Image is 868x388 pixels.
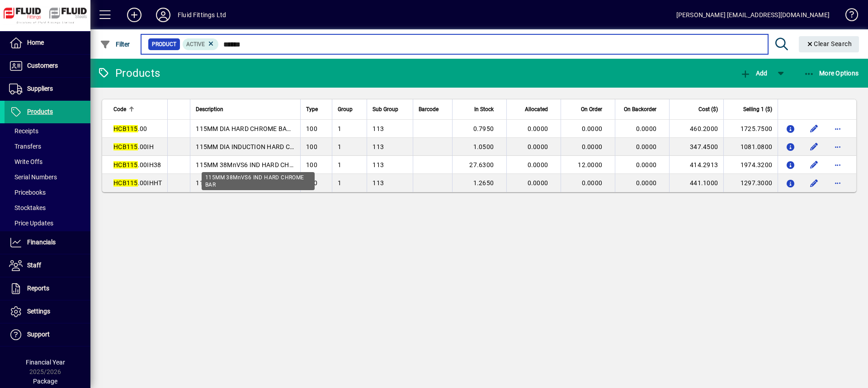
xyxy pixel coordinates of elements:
button: Clear [799,36,859,52]
span: 0.0000 [636,143,657,150]
span: 0.0000 [528,179,548,187]
span: Stocktakes [9,204,46,211]
span: Type [306,104,318,114]
td: 1081.0800 [723,138,778,156]
span: 1 [338,179,341,187]
button: Edit [807,122,821,136]
span: Serial Numbers [9,173,57,181]
span: In Stock [474,104,494,114]
em: HCB115 [113,143,138,150]
span: 0.0000 [582,143,603,150]
span: Support [27,331,50,338]
span: 1.2650 [473,179,494,187]
span: Clear Search [806,40,852,47]
span: Transfers [9,143,41,150]
span: Sub Group [373,104,398,114]
span: 115MM DIA INDUCTION HARD CHROME BAR 1045 [196,143,343,150]
span: Staff [27,262,41,269]
span: Package [33,378,57,385]
a: Price Updates [5,215,90,231]
div: Sub Group [373,104,407,114]
a: Customers [5,55,90,77]
span: Code [113,104,126,114]
a: Settings [5,300,90,323]
span: 12.0000 [578,161,602,168]
a: Pricebooks [5,185,90,200]
div: Fluid Fittings Ltd [178,8,226,22]
span: 0.0000 [636,125,657,132]
span: Write Offs [9,158,42,165]
span: 1 [338,125,341,132]
span: Customers [27,62,58,69]
span: 100 [306,161,317,168]
td: 347.4500 [669,138,723,156]
span: Selling 1 ($) [743,104,772,114]
div: Type [306,104,326,114]
span: .00IHHT [113,179,162,187]
span: Settings [27,308,50,315]
span: Products [27,108,53,115]
span: Group [338,104,353,114]
span: Product [152,40,176,49]
td: 441.1000 [669,174,723,192]
span: 0.0000 [582,125,603,132]
span: Suppliers [27,85,53,92]
span: 0.0000 [528,125,548,132]
span: 113 [373,179,384,187]
button: More options [830,140,845,154]
span: 113 [373,125,384,132]
div: In Stock [458,104,502,114]
span: 1 [338,143,341,150]
td: 1297.3000 [723,174,778,192]
a: Serial Numbers [5,169,90,185]
span: 113 [373,161,384,168]
span: Active [186,41,205,47]
button: Profile [149,7,178,23]
a: Transfers [5,139,90,154]
span: 115MM DIA 4140 IND HARD CHROME BAR [196,179,320,187]
span: Barcode [419,104,439,114]
span: Receipts [9,127,38,135]
div: Barcode [419,104,447,114]
button: More options [830,122,845,136]
div: [PERSON_NAME] [EMAIL_ADDRESS][DOMAIN_NAME] [676,8,830,22]
td: 460.2000 [669,120,723,138]
a: Financials [5,231,90,254]
span: Cost ($) [698,104,718,114]
a: Knowledge Base [839,2,857,31]
a: Support [5,323,90,346]
td: 414.2913 [669,156,723,174]
div: Description [196,104,295,114]
span: Allocated [525,104,548,114]
span: More Options [804,70,859,77]
em: HCB115 [113,161,138,168]
a: Suppliers [5,78,90,100]
button: Add [120,7,149,23]
td: 1974.3200 [723,156,778,174]
span: 115MM DIA HARD CHROME BAR 1045 [196,125,307,132]
span: Description [196,104,223,114]
a: Receipts [5,123,90,139]
span: 1.0500 [473,143,494,150]
a: Stocktakes [5,200,90,215]
span: Home [27,39,44,46]
button: More options [830,158,845,172]
span: 0.0000 [528,161,548,168]
span: Financials [27,238,56,246]
span: 115MM 38MnVS6 IND HARD CHROME BAR [196,161,321,168]
div: Products [97,66,160,80]
div: 115MM 38MnVS6 IND HARD CHROME BAR [202,172,315,190]
span: 27.6300 [469,161,494,168]
div: On Backorder [621,104,665,114]
div: Group [338,104,361,114]
a: Staff [5,254,90,277]
span: Price Updates [9,220,53,227]
span: 0.0000 [636,179,657,187]
span: 0.0000 [582,179,603,187]
span: .00IH38 [113,161,161,168]
div: Allocated [512,104,556,114]
button: Edit [807,158,821,172]
button: Edit [807,176,821,190]
a: Reports [5,277,90,300]
button: Add [738,65,769,81]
